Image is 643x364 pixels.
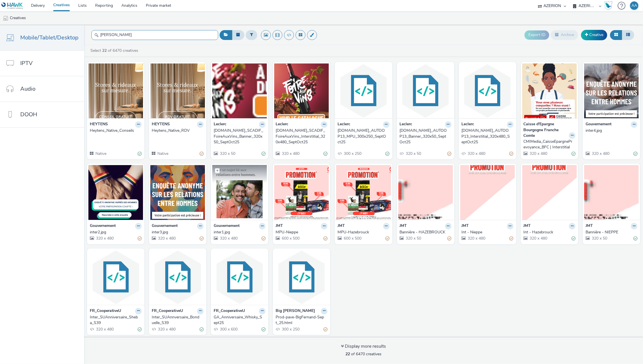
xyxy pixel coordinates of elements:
[586,229,635,235] div: Bannière - NIEPPE
[157,236,176,241] span: 320 x 480
[276,314,325,326] div: Prod-pave-BigFernand-Sept_25.html
[90,229,142,235] a: inter2.jpg
[212,165,267,220] img: inter1.jpg visual
[400,121,412,128] strong: Leclerc
[276,128,327,145] a: [DOMAIN_NAME]_SCADIF_FoireAuxVins_Interstitial_320x480_SeptOct25
[102,48,107,53] strong: 22
[524,139,575,150] a: CMIMedia_CaisseEpargnePrevoyance_BFC | Interstitial
[386,151,390,157] div: Valid
[90,314,142,326] a: Inter_SUAnniversaire_Sheba_S39
[524,229,575,235] a: Int - Hazebrouck
[276,314,327,326] a: Prod-pave-BigFernand-Sept_25.html
[95,236,114,241] span: 320 x 480
[91,30,218,40] input: Search...
[219,236,238,241] span: 320 x 480
[214,314,265,326] a: GA_Anniversaire_Whisky_Sept25
[604,1,615,10] a: Hawk Academy
[90,308,121,314] strong: FR_CooperativeU
[95,151,106,156] span: Native
[448,151,452,157] div: Partially valid
[152,128,204,133] a: Heytens_Native_RDV
[551,30,578,40] button: Archive
[152,223,178,229] strong: Gouvernement
[90,121,108,128] strong: HEYTENS
[462,229,511,235] div: Int - Nieppe
[586,121,611,128] strong: Gouvernement
[152,314,201,326] div: Inter_SUAnnversaire_Bonduelle_S39
[400,223,407,229] strong: JMT
[274,63,329,118] img: E.Leclerc_SCADIF_FoireAuxVins_Interstitial_320x480_SeptOct25 visual
[214,229,263,235] div: inter1.jpg
[214,128,265,145] a: [DOMAIN_NAME]_SCADIF_FoireAuxVins_Banner_320x50_SeptOct25
[138,326,142,332] div: Valid
[276,229,327,235] a: MPU-Nieppe
[90,128,142,133] a: Heytens_Native_Conseils
[398,63,453,118] img: E.Leclerc_AUTOOP13_Banner_320x50_SeptOct25 visual
[219,151,235,156] span: 320 x 50
[467,151,486,156] span: 320 x 480
[214,308,245,314] strong: FR_CooperativeU
[405,236,421,241] span: 320 x 50
[152,314,204,326] a: Inter_SUAnnversaire_Bonduelle_S39
[152,308,183,314] strong: FR_CooperativeU
[338,128,387,145] div: [DOMAIN_NAME]_AUTOOP13_MPU_300x250_SeptOct25
[604,1,613,10] img: Hawk Academy
[462,229,513,235] a: Int - Nieppe
[581,30,607,40] a: Creative
[346,351,350,357] strong: 22
[138,151,142,157] div: Valid
[323,151,327,157] div: Valid
[152,229,201,235] div: inter3.jpg
[150,63,205,118] img: Heytens_Native_RDV visual
[281,327,300,332] span: 300 x 250
[343,236,361,241] span: 600 x 500
[157,327,176,332] span: 320 x 480
[276,229,325,235] div: MPU-Nieppe
[338,121,350,128] strong: Leclerc
[336,165,391,220] img: MPU-Hazebrouck visual
[281,151,300,156] span: 320 x 480
[214,229,265,235] a: inter1.jpg
[262,151,265,157] div: Valid
[510,151,513,157] div: Partially valid
[1,2,23,9] img: undefined Logo
[150,165,205,220] img: inter3.jpg visual
[20,110,37,119] span: DOOH
[336,63,391,118] img: E.Leclerc_AUTOOP13_MPU_300x250_SeptOct25 visual
[88,63,143,118] img: Heytens_Native_Conseils visual
[631,1,637,10] div: AA
[448,236,452,242] div: Partially valid
[338,223,345,229] strong: JMT
[591,236,607,241] span: 320 x 50
[571,151,575,157] div: Valid
[90,48,140,53] a: Select of 6470 creatives
[3,15,8,21] img: mobile
[214,128,263,145] div: [DOMAIN_NAME]_SCADIF_FoireAuxVins_Banner_320x50_SeptOct25
[274,165,329,220] img: MPU-Nieppe visual
[200,326,204,332] div: Valid
[150,250,205,305] img: Inter_SUAnnversaire_Bonduelle_S39 visual
[622,30,634,40] button: Table
[398,165,453,220] img: Bannière - HAZEBROUCK visual
[591,151,609,156] span: 320 x 480
[386,236,390,242] div: Partially valid
[338,229,389,235] a: MPU-Hazebrouck
[262,326,265,332] div: Valid
[276,128,325,145] div: [DOMAIN_NAME]_SCADIF_FoireAuxVins_Interstitial_320x480_SeptOct25
[405,151,421,156] span: 320 x 50
[212,250,267,305] img: GA_Anniversaire_Whisky_Sept25 visual
[524,121,568,139] strong: Caisse d'Epargne Bourgogne Franche Comte
[138,236,142,242] div: Partially valid
[20,85,35,93] span: Audio
[323,236,327,242] div: Partially valid
[88,250,143,305] img: Inter_SUAnniversaire_Sheba_S39 visual
[633,236,637,242] div: Valid
[633,151,637,157] div: Valid
[529,151,548,156] span: 320 x 480
[95,327,114,332] span: 320 x 480
[586,128,635,133] div: inter4.jpg
[274,250,329,305] img: Prod-pave-BigFernand-Sept_25.html visual
[584,165,639,220] img: Bannière - NIEPPE visual
[524,30,549,39] button: Export ID
[529,236,548,241] span: 320 x 480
